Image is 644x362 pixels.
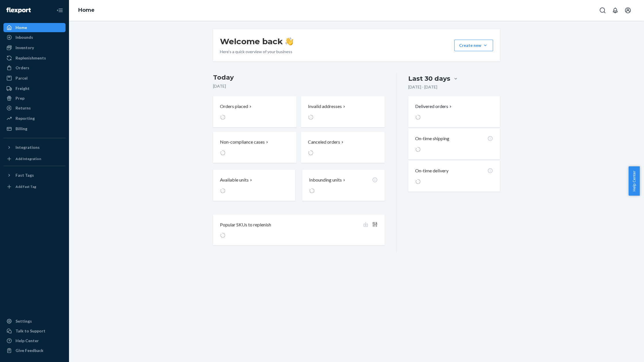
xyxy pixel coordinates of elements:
[3,103,66,113] a: Returns
[415,103,453,110] button: Delivered orders
[308,103,342,110] p: Invalid addresses
[3,94,66,103] a: Prep
[301,132,384,163] button: Canceled orders
[597,5,608,16] button: Open Search Box
[408,74,450,83] div: Last 30 days
[220,49,293,55] p: Here’s a quick overview of your business
[3,346,66,355] button: Give Feedback
[3,53,66,63] a: Replenishments
[213,170,295,201] button: Available units
[16,95,24,101] div: Prep
[3,23,66,32] a: Home
[622,5,634,16] button: Open account menu
[3,114,66,123] a: Reporting
[3,326,66,336] button: Talk to Support
[16,34,33,40] div: Inbounds
[3,317,66,326] a: Settings
[3,74,66,83] a: Parcel
[609,5,621,16] button: Open notifications
[285,37,293,45] img: hand-wave emoji
[3,336,66,345] a: Help Center
[220,139,265,145] p: Non-compliance cases
[3,84,66,93] a: Freight
[16,328,45,334] div: Talk to Support
[415,135,449,142] p: On-time shipping
[16,126,27,132] div: Billing
[16,75,28,81] div: Parcel
[16,65,29,71] div: Orders
[213,73,385,82] h3: Today
[454,40,493,51] button: Create new
[16,25,27,30] div: Home
[213,83,385,89] p: [DATE]
[16,172,34,178] div: Fast Tags
[74,2,99,19] ol: breadcrumbs
[213,96,296,127] button: Orders placed
[220,103,248,110] p: Orders placed
[3,143,66,152] button: Integrations
[16,156,41,161] div: Add Integration
[3,182,66,191] a: Add Fast Tag
[302,170,384,201] button: Inbounding units
[3,154,66,163] a: Add Integration
[415,167,448,174] p: On-time delivery
[220,222,271,228] p: Popular SKUs to replenish
[308,139,340,145] p: Canceled orders
[220,177,249,183] p: Available units
[16,145,40,150] div: Integrations
[16,318,32,324] div: Settings
[628,166,640,196] button: Help Center
[78,7,95,13] a: Home
[16,45,34,51] div: Inventory
[54,5,66,16] button: Close Navigation
[3,33,66,42] a: Inbounds
[16,115,35,121] div: Reporting
[408,84,437,90] p: [DATE] - [DATE]
[213,132,296,163] button: Non-compliance cases
[309,177,342,183] p: Inbounding units
[3,171,66,180] button: Fast Tags
[16,184,36,189] div: Add Fast Tag
[3,63,66,72] a: Orders
[16,348,43,353] div: Give Feedback
[16,105,31,111] div: Returns
[220,36,293,47] h1: Welcome back
[16,86,30,91] div: Freight
[3,124,66,133] a: Billing
[301,96,384,127] button: Invalid addresses
[6,7,31,13] img: Flexport logo
[16,55,46,61] div: Replenishments
[16,338,39,344] div: Help Center
[3,43,66,52] a: Inventory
